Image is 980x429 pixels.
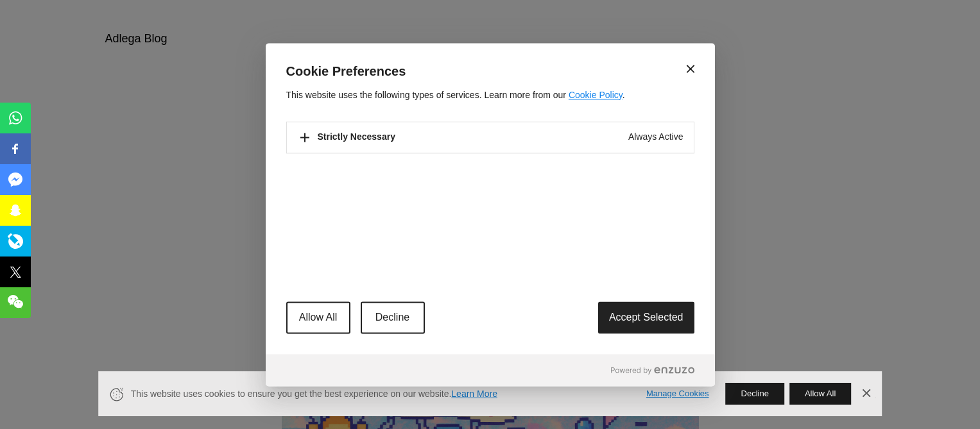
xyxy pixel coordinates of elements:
p: Cookie Preferences [286,63,674,79]
a: Cookie Policy [569,90,623,100]
a: Powered by Enzuzo [610,364,694,376]
button: Allow All [286,301,350,333]
button: Accept Selected [598,301,694,333]
span: Close [686,64,687,65]
div: Always Active [628,132,683,143]
span: . [566,90,625,100]
button: Decline [361,301,425,333]
p: Strictly Necessary [318,132,395,143]
p: This website uses the following types of services. Learn more from our [286,89,694,101]
button: Close [684,63,697,76]
div: Toggle Accordion [287,122,694,153]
